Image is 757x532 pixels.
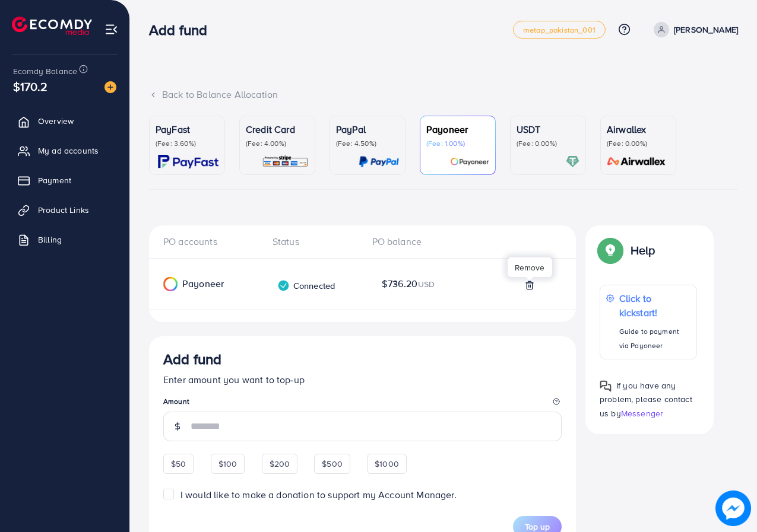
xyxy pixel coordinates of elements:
[149,88,738,101] div: Back to Balance Allocation
[607,122,670,136] p: Airwallex
[649,22,738,37] a: [PERSON_NAME]
[246,139,309,148] p: (Fee: 4.00%)
[426,122,489,136] p: Payoneer
[619,291,691,320] p: Click to kickstart!
[218,458,237,470] span: $100
[104,81,116,93] img: image
[158,155,218,168] img: card
[163,277,178,291] img: Payoneer
[156,139,218,148] p: (Fee: 3.60%)
[38,174,71,186] span: Payment
[163,351,221,368] h3: Add fund
[674,23,738,37] p: [PERSON_NAME]
[621,407,663,419] span: Messenger
[277,279,290,292] img: verified
[12,17,92,35] img: logo
[246,122,309,136] p: Credit Card
[104,23,118,36] img: menu
[513,21,606,39] a: metap_pakistan_001
[607,139,670,148] p: (Fee: 0.00%)
[508,257,552,277] div: Remove
[359,155,399,168] img: card
[631,243,655,257] p: Help
[38,115,74,127] span: Overview
[9,198,121,222] a: Product Links
[38,145,99,157] span: My ad accounts
[171,458,186,470] span: $50
[517,122,579,136] p: USDT
[38,204,89,216] span: Product Links
[163,372,562,387] p: Enter amount you want to top-up
[426,139,489,148] p: (Fee: 1.00%)
[9,228,121,251] a: Billing
[262,155,309,168] img: card
[13,78,47,95] span: $170.2
[277,279,335,292] div: Connected
[336,139,399,148] p: (Fee: 4.50%)
[38,234,62,246] span: Billing
[9,168,121,192] a: Payment
[363,235,463,249] div: PO balance
[600,380,692,419] span: If you have any problem, please contact us by
[523,26,596,34] span: metap_pakistan_001
[336,122,399,136] p: PayPal
[270,458,290,470] span: $200
[382,277,435,291] span: $736.20
[149,21,217,39] h3: Add fund
[517,139,579,148] p: (Fee: 0.00%)
[418,278,435,290] span: USD
[450,155,489,168] img: card
[180,488,457,501] span: I would like to make a donation to support my Account Manager.
[322,458,343,470] span: $500
[566,155,579,168] img: card
[603,155,670,168] img: card
[13,65,77,77] span: Ecomdy Balance
[619,324,691,353] p: Guide to payment via Payoneer
[9,139,121,163] a: My ad accounts
[163,235,263,249] div: PO accounts
[149,277,242,291] div: Payoneer
[9,109,121,133] a: Overview
[375,458,399,470] span: $1000
[600,240,621,261] img: Popup guide
[263,235,363,249] div: Status
[156,122,218,136] p: PayFast
[600,380,612,392] img: Popup guide
[163,396,562,411] legend: Amount
[715,490,751,526] img: image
